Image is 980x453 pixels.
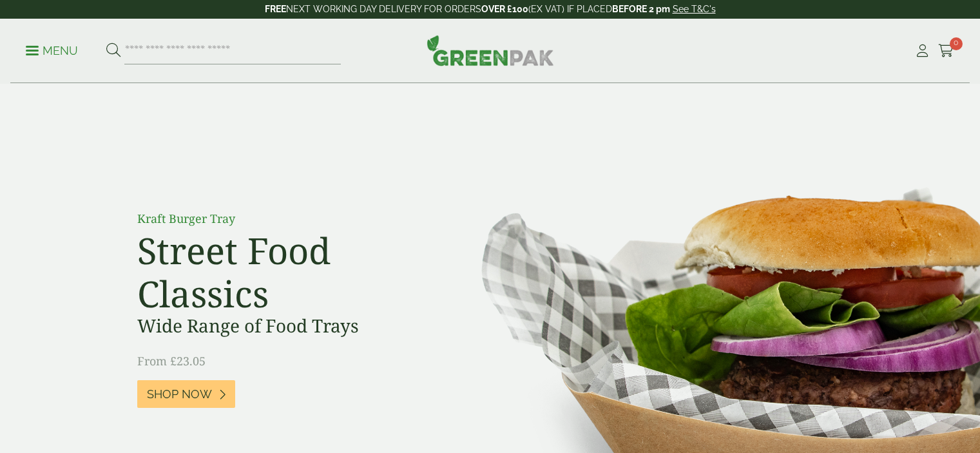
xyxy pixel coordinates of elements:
[265,4,286,14] strong: FREE
[427,35,554,66] img: GreenPak Supplies
[612,4,670,14] strong: BEFORE 2 pm
[938,44,954,57] i: Cart
[914,44,930,57] i: My Account
[950,37,963,50] span: 0
[26,43,78,56] a: Menu
[26,43,78,59] p: Menu
[673,4,716,14] a: See T&C's
[137,353,206,369] span: From £23.05
[137,380,235,408] a: Shop Now
[137,210,427,227] p: Kraft Burger Tray
[137,229,427,315] h2: Street Food Classics
[938,41,954,61] a: 0
[147,387,212,401] span: Shop Now
[481,4,528,14] strong: OVER £100
[137,315,427,337] h3: Wide Range of Food Trays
